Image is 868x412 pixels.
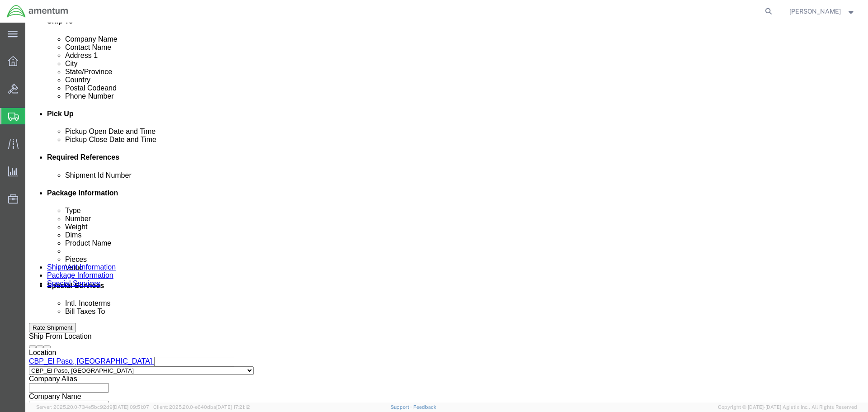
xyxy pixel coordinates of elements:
a: Feedback [413,404,436,410]
a: Support [391,404,413,410]
span: [DATE] 17:21:12 [216,404,250,410]
iframe: FS Legacy Container [25,23,868,403]
button: [PERSON_NAME] [789,6,856,17]
span: Matthew McMillen [789,6,841,16]
span: Client: 2025.20.0-e640dba [153,404,250,410]
img: logo [6,5,69,18]
span: Server: 2025.20.0-734e5bc92d9 [36,404,149,410]
span: Copyright © [DATE]-[DATE] Agistix Inc., All Rights Reserved [718,403,857,411]
span: [DATE] 09:51:07 [113,404,149,410]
